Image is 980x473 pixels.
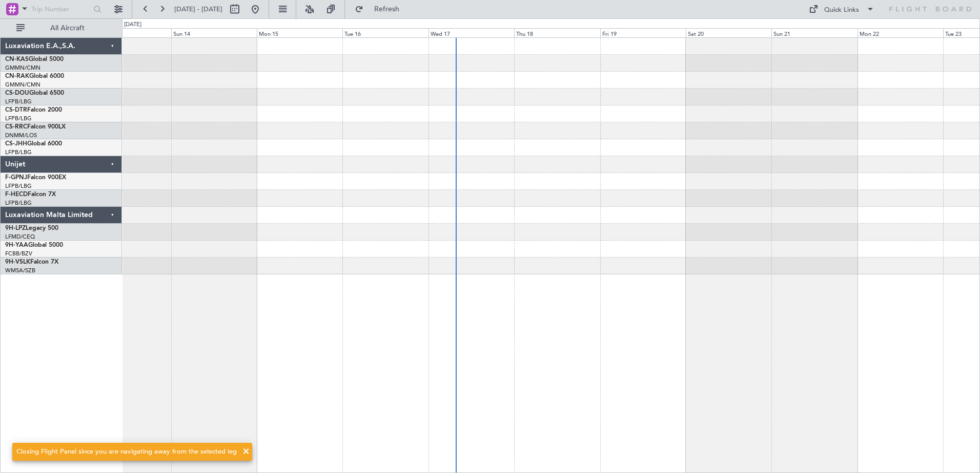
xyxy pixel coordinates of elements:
div: Sun 21 [771,28,857,37]
span: 9H-LPZ [5,225,26,231]
div: Wed 17 [428,28,514,37]
a: LFPB/LBG [5,199,32,207]
span: CS-RRC [5,124,27,130]
div: Mon 15 [257,28,342,37]
input: Trip Number [31,2,90,17]
span: Refresh [365,6,409,13]
a: F-HECDFalcon 7X [5,191,56,198]
div: Quick Links [824,5,859,15]
a: FCBB/BZV [5,250,32,257]
a: 9H-VSLKFalcon 7X [5,259,58,265]
a: LFMD/CEQ [5,233,35,241]
div: Tue 16 [342,28,428,37]
a: LFPB/LBG [5,115,32,122]
a: CN-KASGlobal 5000 [5,56,64,62]
span: CS-DOU [5,90,29,96]
span: All Aircraft [27,25,108,32]
button: All Aircraft [11,20,111,36]
div: Closing Flight Panel since you are navigating away from the selected leg [16,447,237,457]
div: Mon 22 [857,28,943,37]
div: [DATE] [124,20,141,29]
a: CS-DTRFalcon 2000 [5,107,62,113]
button: Quick Links [804,1,880,17]
a: CS-DOUGlobal 6500 [5,90,64,96]
span: 9H-VSLK [5,259,30,265]
span: CN-RAK [5,73,29,79]
a: LFPB/LBG [5,182,32,190]
span: CN-KAS [5,56,29,62]
a: DNMM/LOS [5,132,37,139]
div: Thu 18 [514,28,600,37]
a: GMMN/CMN [5,81,40,89]
span: F-GPNJ [5,175,27,181]
div: Sat 13 [85,28,171,37]
span: CS-DTR [5,107,27,113]
a: CN-RAKGlobal 6000 [5,73,64,79]
div: Sun 14 [171,28,257,37]
a: 9H-LPZLegacy 500 [5,225,58,231]
a: CS-RRCFalcon 900LX [5,124,66,130]
a: GMMN/CMN [5,64,40,72]
a: LFPB/LBG [5,148,32,156]
button: Refresh [350,1,412,17]
span: CS-JHH [5,141,27,147]
a: 9H-YAAGlobal 5000 [5,242,63,248]
span: [DATE] - [DATE] [174,5,222,14]
div: Fri 19 [600,28,686,37]
span: F-HECD [5,191,28,198]
div: Sat 20 [686,28,771,37]
a: CS-JHHGlobal 6000 [5,141,62,147]
span: 9H-YAA [5,242,28,248]
a: LFPB/LBG [5,98,32,105]
a: WMSA/SZB [5,267,35,274]
a: F-GPNJFalcon 900EX [5,175,66,181]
